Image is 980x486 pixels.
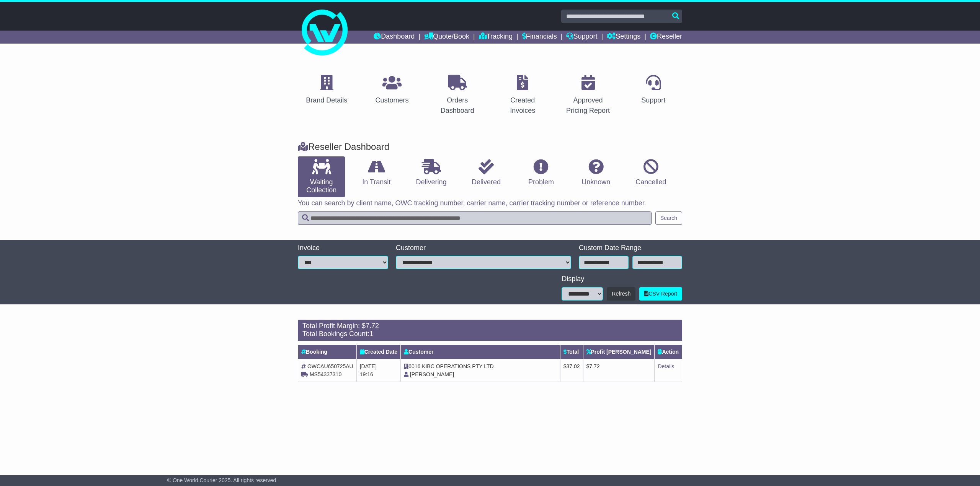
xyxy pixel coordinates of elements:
button: Refresh [607,287,635,301]
div: Total Profit Margin: $ [302,322,678,330]
a: Brand Details [301,72,352,108]
div: Customer [396,244,571,252]
a: Quote/Book [424,31,469,44]
a: Settings [607,31,640,44]
a: Delivering [408,156,455,189]
div: Custom Date Range [579,244,682,252]
th: Booking [298,345,357,359]
div: Display [562,275,682,283]
th: Total [560,345,583,359]
div: Brand Details [306,95,347,106]
a: Unknown [572,156,619,189]
a: Created Invoices [494,72,552,119]
a: Waiting Collection [298,156,345,197]
div: Support [641,95,665,106]
td: $ [560,359,583,382]
div: Orders Dashboard [433,95,481,116]
span: 7.72 [589,363,599,369]
a: Approved Pricing Report [559,72,617,119]
span: 6016 [408,363,420,369]
div: Reseller Dashboard [294,141,686,153]
div: Total Bookings Count: [302,330,678,338]
a: Delivered [462,156,510,189]
a: CSV Report [639,287,682,301]
div: Customers [375,95,408,106]
div: Invoice [298,244,388,252]
div: Created Invoices [499,95,547,116]
th: Created Date [356,345,400,359]
span: 1 [369,330,373,338]
div: Approved Pricing Report [564,95,612,116]
th: Profit [PERSON_NAME] [583,345,655,359]
a: Customers [370,72,413,108]
span: 7.72 [366,322,379,330]
a: Financials [522,31,557,44]
span: KIBC OPERATIONS PTY LTD [422,363,493,369]
a: Tracking [479,31,513,44]
a: Orders Dashboard [428,72,486,119]
span: OWCAU650725AU [307,363,353,369]
a: Details [658,363,674,369]
span: [DATE] [360,363,377,369]
a: Reseller [650,31,682,44]
a: Dashboard [374,31,415,44]
a: Problem [518,156,565,189]
a: Support [566,31,597,44]
th: Action [655,345,682,359]
a: In Transit [353,156,400,189]
a: Cancelled [627,156,675,189]
span: 37.02 [566,363,580,369]
span: [PERSON_NAME] [410,371,454,377]
th: Customer [401,345,560,359]
span: © One World Courier 2025. All rights reserved. [167,477,278,483]
a: Support [636,72,670,108]
span: 19:16 [360,371,373,377]
button: Search [655,211,682,225]
td: $ [583,359,655,382]
p: You can search by client name, OWC tracking number, carrier name, carrier tracking number or refe... [298,199,682,208]
span: MS54337310 [310,371,341,377]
